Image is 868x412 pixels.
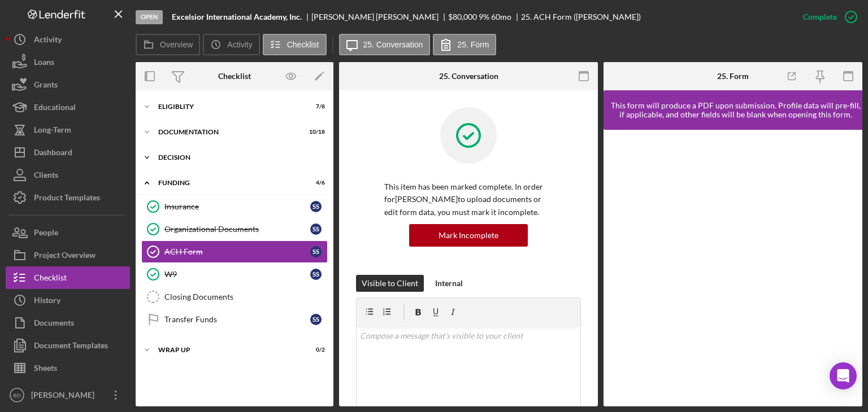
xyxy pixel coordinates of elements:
[136,34,200,55] button: Overview
[792,6,862,28] button: Complete
[164,292,327,301] div: Closing Documents
[141,286,328,308] a: Closing Documents
[479,12,489,21] div: 9 %
[6,266,130,289] button: Checklist
[203,34,259,55] button: Activity
[263,34,327,55] button: Checklist
[164,202,310,211] div: Insurance
[34,289,60,314] div: History
[409,224,528,247] button: Mark Incomplete
[305,347,325,353] div: 0 / 2
[310,269,322,280] div: S S
[158,103,297,110] div: Eligiblity
[164,315,310,324] div: Transfer Funds
[311,12,448,21] div: [PERSON_NAME] [PERSON_NAME]
[6,334,130,357] button: Document Templates
[448,12,477,21] span: $80,000
[310,201,322,212] div: S S
[164,247,310,256] div: ACH Form
[6,312,130,334] button: Documents
[6,357,130,379] button: Sheets
[164,270,310,279] div: W9
[34,312,74,337] div: Documents
[141,263,328,286] a: W9SS
[439,224,498,247] div: Mark Incomplete
[158,179,297,186] div: Funding
[803,6,837,28] div: Complete
[158,154,319,161] div: Decision
[305,129,325,135] div: 10 / 18
[218,72,251,81] div: Checklist
[160,40,193,49] label: Overview
[158,347,297,353] div: Wrap up
[141,195,328,218] a: InsuranceSS
[356,275,424,292] button: Visible to Client
[615,141,852,395] iframe: Lenderfit form
[287,40,319,49] label: Checklist
[34,266,67,292] div: Checklist
[13,392,20,398] text: BD
[158,129,297,135] div: Documentation
[439,72,498,81] div: 25. Conversation
[384,181,553,218] p: This item has been marked complete. In order for [PERSON_NAME] to upload documents or edit form d...
[363,40,423,49] label: 25. Conversation
[491,12,511,21] div: 60 mo
[227,40,252,49] label: Activity
[429,275,468,292] button: Internal
[339,34,431,55] button: 25. Conversation
[305,179,325,186] div: 4 / 6
[164,225,310,234] div: Organizational Documents
[305,103,325,110] div: 7 / 8
[717,72,749,81] div: 25. Form
[521,12,641,21] div: 25. ACH Form ([PERSON_NAME])
[172,12,302,21] b: Excelsior International Academy, Inc.
[28,384,102,409] div: [PERSON_NAME]
[141,308,328,331] a: Transfer FundsSS
[6,384,130,406] button: BD[PERSON_NAME]
[433,34,496,55] button: 25. Form
[34,334,108,360] div: Document Templates
[362,275,418,292] div: Visible to Client
[435,275,463,292] div: Internal
[830,362,857,389] div: Open Intercom Messenger
[310,223,322,235] div: S S
[141,218,328,240] a: Organizational DocumentsSS
[310,314,322,325] div: S S
[34,244,96,269] div: Project Overview
[141,240,328,263] a: ACH FormSS
[136,10,163,24] div: Open
[6,289,130,312] button: History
